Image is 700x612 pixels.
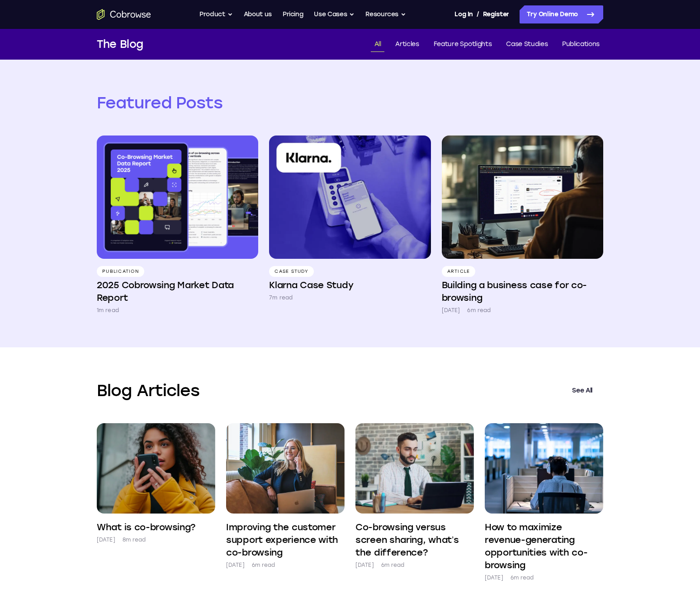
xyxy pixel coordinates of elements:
[314,5,355,23] button: Use Cases
[226,423,345,514] img: Improving the customer support experience with co-browsing
[97,9,151,20] a: Go to the home page
[561,380,603,402] a: See All
[467,306,491,315] p: 6m read
[269,293,293,302] p: 7m read
[226,423,345,570] a: Improving the customer support experience with co-browsing [DATE] 6m read
[485,423,603,514] img: How to maximize revenue-generating opportunities with co-browsing
[511,573,534,582] p: 6m read
[442,266,476,277] p: Article
[442,135,603,259] img: Building a business case for co-browsing
[430,37,496,52] a: Feature Spotlights
[392,37,422,52] a: Articles
[226,561,245,570] p: [DATE]
[355,423,474,514] img: Co-browsing versus screen sharing, what’s the difference?
[442,306,460,315] p: [DATE]
[97,423,215,544] a: What is co-browsing? [DATE] 8m read
[199,5,233,23] button: Product
[269,135,430,259] img: Klarna Case Study
[269,266,314,277] p: Case Study
[485,573,503,582] p: [DATE]
[520,5,603,23] a: Try Online Demo
[269,279,353,291] h4: Klarna Case Study
[454,5,473,23] a: Log In
[355,423,474,570] a: Co-browsing versus screen sharing, what’s the difference? [DATE] 6m read
[485,423,603,582] a: How to maximize revenue-generating opportunities with co-browsing [DATE] 6m read
[252,561,275,570] p: 6m read
[269,135,430,302] a: Case Study Klarna Case Study 7m read
[355,521,474,559] h4: Co-browsing versus screen sharing, what’s the difference?
[123,535,146,544] p: 8m read
[97,135,258,259] img: 2025 Cobrowsing Market Data Report
[97,279,258,304] h4: 2025 Cobrowsing Market Data Report
[97,535,115,544] p: [DATE]
[371,37,385,52] a: All
[442,135,603,315] a: Article Building a business case for co-browsing [DATE] 6m read
[97,306,119,315] p: 1m read
[485,521,603,571] h4: How to maximize revenue-generating opportunities with co-browsing
[502,37,551,52] a: Case Studies
[97,423,215,514] img: What is co-browsing?
[483,5,509,23] a: Register
[355,561,374,570] p: [DATE]
[97,135,258,315] a: Publication 2025 Cobrowsing Market Data Report 1m read
[97,521,196,533] h4: What is co-browsing?
[558,37,603,52] a: Publications
[97,36,143,52] h1: The Blog
[442,279,603,304] h4: Building a business case for co-browsing
[97,380,561,402] h2: Blog Articles
[244,5,272,23] a: About us
[381,561,405,570] p: 6m read
[283,5,303,23] a: Pricing
[97,266,144,277] p: Publication
[477,9,479,20] span: /
[226,521,345,559] h4: Improving the customer support experience with co-browsing
[97,92,603,114] h2: Featured Posts
[365,5,406,23] button: Resources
